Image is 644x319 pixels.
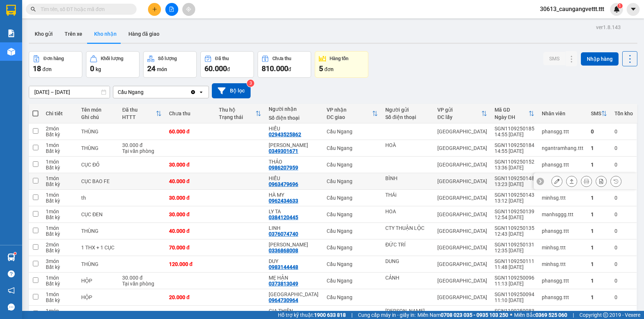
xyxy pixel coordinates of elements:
[324,66,334,72] span: đơn
[81,114,115,120] div: Ghi chú
[81,195,115,201] div: th
[122,148,162,154] div: Tại văn phòng
[495,159,534,165] div: SGN1109250152
[417,311,508,319] span: Miền Nam
[591,261,607,267] div: 1
[542,261,583,267] div: minhsg.ttt
[44,56,64,61] div: Đơn hàng
[591,294,607,300] div: 1
[495,297,534,303] div: 11:10 [DATE]
[495,264,534,270] div: 11:48 [DATE]
[437,278,487,284] div: [GEOGRAPHIC_DATA]
[614,294,633,300] div: 0
[591,278,607,284] div: 1
[269,208,319,214] div: LY TA
[269,126,319,132] div: HIẾU
[495,208,534,214] div: SGN1109250139
[269,165,298,171] div: 0986207959
[269,115,319,121] div: Số điện thoại
[33,64,41,73] span: 18
[269,192,319,198] div: HÀ MY
[7,48,15,56] img: warehouse-icon
[573,311,574,319] span: |
[437,294,487,300] div: [GEOGRAPHIC_DATA]
[169,178,211,184] div: 40.000 đ
[148,3,161,16] button: plus
[269,159,319,165] div: THẢO
[8,270,15,277] span: question-circle
[437,311,487,317] div: [GEOGRAPHIC_DATA]
[169,129,211,134] div: 60.000 đ
[495,142,534,148] div: SGN1109250184
[385,258,430,264] div: DUNG
[81,145,115,151] div: THÙNG
[495,132,534,137] div: 14:55 [DATE]
[385,175,430,181] div: BÌNH
[101,56,123,61] div: Khối lượng
[614,211,633,217] div: 0
[118,104,165,123] th: Toggle SortBy
[81,228,115,234] div: THÙNG
[351,311,352,319] span: |
[288,66,291,72] span: đ
[122,275,162,281] div: 30.000 đ
[358,311,416,319] span: Cung cấp máy in - giấy in:
[96,66,101,72] span: kg
[143,51,197,78] button: Số lượng24món
[46,297,74,303] div: Bất kỳ
[219,107,255,113] div: Thu hộ
[491,104,538,123] th: Toggle SortBy
[278,311,346,319] span: Hỗ trợ kỹ thuật:
[147,64,155,73] span: 24
[437,228,487,234] div: [GEOGRAPHIC_DATA]
[269,248,298,253] div: 0336868008
[46,248,74,253] div: Bất kỳ
[630,6,637,13] span: caret-down
[581,52,619,66] button: Nhập hàng
[542,145,583,151] div: ngantramhang.ttt
[314,312,346,318] strong: 1900 633 818
[269,264,298,270] div: 0983144448
[88,25,123,43] button: Kho nhận
[272,56,291,61] div: Chưa thu
[495,107,528,113] div: Mã GD
[327,114,372,120] div: ĐC giao
[212,83,251,98] button: Bộ lọc
[46,159,74,165] div: 1 món
[269,198,298,204] div: 0962434633
[157,66,167,72] span: món
[269,291,319,297] div: VĨNH YÊN
[514,311,567,319] span: Miền Bắc
[495,281,534,287] div: 11:13 [DATE]
[614,228,633,234] div: 0
[437,145,487,151] div: [GEOGRAPHIC_DATA]
[510,313,512,316] span: ⚪️
[385,142,430,148] div: HOÀ
[186,7,191,12] span: aim
[437,129,487,134] div: [GEOGRAPHIC_DATA]
[262,64,288,73] span: 810.000
[495,214,534,220] div: 12:54 [DATE]
[46,142,74,148] div: 1 món
[534,4,610,14] span: 30613_caungangvettt.ttt
[169,294,211,300] div: 20.000 đ
[330,56,348,61] div: Hàng tồn
[269,214,298,220] div: 0384120445
[437,211,487,217] div: [GEOGRAPHIC_DATA]
[327,162,378,168] div: Cầu Ngang
[165,3,178,16] button: file-add
[437,162,487,168] div: [GEOGRAPHIC_DATA]
[327,107,372,113] div: VP nhận
[495,225,534,231] div: SGN1109250135
[46,165,74,171] div: Bất kỳ
[42,66,52,72] span: đơn
[617,3,623,8] sup: 1
[81,211,115,217] div: CỤC ĐEN
[591,211,607,217] div: 1
[269,242,319,248] div: KIỀU TRANG
[46,242,74,248] div: 2 món
[90,64,94,73] span: 0
[258,51,311,78] button: Chưa thu810.000đ
[535,312,567,318] strong: 0369 525 060
[198,89,204,95] svg: open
